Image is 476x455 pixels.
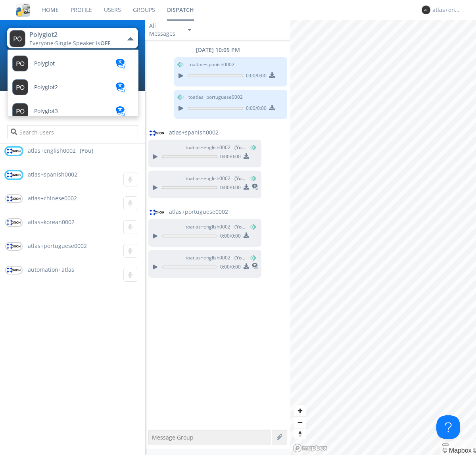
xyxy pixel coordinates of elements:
img: translation-blue.svg [115,83,127,92]
span: Zoom out [294,417,306,428]
button: Reset bearing to north [294,428,306,440]
span: 0:00 / 0:00 [243,72,267,81]
img: download media button [244,184,249,190]
img: translated-message [252,184,258,190]
button: Zoom in [294,405,306,417]
span: automation+atlas [28,266,74,273]
input: Search users [7,125,138,139]
span: 0:00 / 0:00 [217,263,241,272]
span: atlas+korean0002 [28,218,75,226]
span: to atlas+english0002 [186,254,245,261]
div: Everyone · [29,39,119,47]
div: atlas+english0002 [432,6,462,14]
img: 373638.png [10,30,25,47]
span: atlas+portuguese0002 [28,242,87,250]
span: Polyglot2 [34,84,58,90]
div: [DATE] 10:05 PM [145,46,290,54]
img: orion-labs-logo.svg [149,209,165,216]
div: All Messages [149,22,181,38]
span: Polyglot3 [34,108,58,114]
img: orion-labs-logo.svg [6,243,22,250]
span: to atlas+english0002 [186,223,245,230]
span: 0:00 / 0:00 [217,184,241,193]
button: Polyglot2Everyone·Single Speaker isOFF [7,28,138,48]
img: download media button [244,153,249,159]
img: orion-labs-logo.svg [6,195,22,202]
img: translation-blue.svg [115,106,127,116]
span: Reset bearing to north [294,428,306,440]
span: atlas+spanish0002 [28,171,77,178]
button: Toggle attribution [442,443,449,446]
span: Single Speaker is [55,39,110,47]
img: orion-labs-logo.svg [6,171,22,179]
img: orion-labs-logo.svg [6,267,22,274]
img: orion-labs-logo.svg [149,130,165,136]
span: 0:00 / 0:00 [217,232,241,241]
span: atlas+english0002 [28,147,76,155]
img: orion-labs-logo.svg [6,148,22,155]
span: 0:00 / 0:00 [217,153,241,162]
img: download media button [244,263,249,269]
span: to atlas+spanish0002 [188,61,234,68]
a: Mapbox [442,447,471,454]
img: download media button [269,72,275,78]
img: download media button [244,232,249,238]
span: This is a translated message [252,182,258,193]
span: (You) [234,254,246,261]
span: OFF [100,39,110,47]
span: to atlas+english0002 [186,175,245,182]
span: atlas+portuguese0002 [169,208,228,216]
img: translation-blue.svg [115,59,127,69]
button: Zoom out [294,417,306,428]
span: (You) [234,175,246,182]
a: Mapbox logo [293,443,328,453]
img: cddb5a64eb264b2086981ab96f4c1ba7 [16,3,30,17]
span: atlas+chinese0002 [28,194,77,202]
span: atlas+spanish0002 [169,129,219,136]
span: to atlas+english0002 [186,144,245,151]
span: to atlas+portuguese0002 [188,94,243,101]
img: orion-labs-logo.svg [6,219,22,226]
div: Polyglot2 [29,30,119,39]
img: 373638.png [422,6,430,14]
ul: Polyglot2Everyone·Single Speaker isOFF [7,49,139,117]
span: (You) [234,223,246,230]
span: (You) [234,144,246,151]
img: download media button [269,105,275,110]
iframe: Toggle Customer Support [436,415,460,439]
img: translated-message [252,263,258,269]
img: caret-down-sm.svg [188,29,191,31]
span: This is a translated message [252,262,258,272]
span: Polyglot [34,61,55,67]
div: (You) [80,147,93,155]
span: 0:00 / 0:00 [243,105,267,113]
